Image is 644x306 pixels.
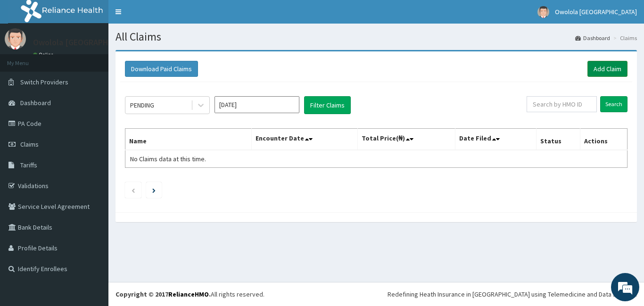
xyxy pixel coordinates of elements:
a: Dashboard [575,34,610,42]
button: Filter Claims [304,96,351,114]
th: Encounter Date [252,129,357,150]
th: Actions [580,129,627,150]
img: User Image [5,28,26,50]
a: Previous page [131,186,135,194]
li: Claims [611,34,637,42]
a: Online [33,51,56,58]
div: Redefining Heath Insurance in [GEOGRAPHIC_DATA] using Telemedicine and Data Science! [388,289,637,299]
a: Next page [152,186,156,194]
p: Owolola [GEOGRAPHIC_DATA] [33,38,143,47]
footer: All rights reserved. [108,282,644,306]
strong: Copyright © 2017 . [116,290,211,298]
th: Total Price(₦) [357,129,455,150]
input: Select Month and Year [215,96,299,113]
button: Download Paid Claims [125,61,198,77]
th: Status [537,129,580,150]
span: Tariffs [20,161,37,169]
a: Add Claim [587,61,627,77]
span: Switch Providers [20,78,68,86]
th: Name [125,129,252,150]
input: Search by HMO ID [527,96,597,112]
a: RelianceHMO [168,290,209,298]
span: Claims [20,140,39,149]
th: Date Filed [455,129,537,150]
img: User Image [537,6,549,18]
span: Owolola [GEOGRAPHIC_DATA] [555,8,637,16]
div: PENDING [130,100,154,110]
h1: All Claims [116,31,637,43]
input: Search [600,96,627,112]
span: Dashboard [20,99,51,107]
span: No Claims data at this time. [130,155,206,163]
